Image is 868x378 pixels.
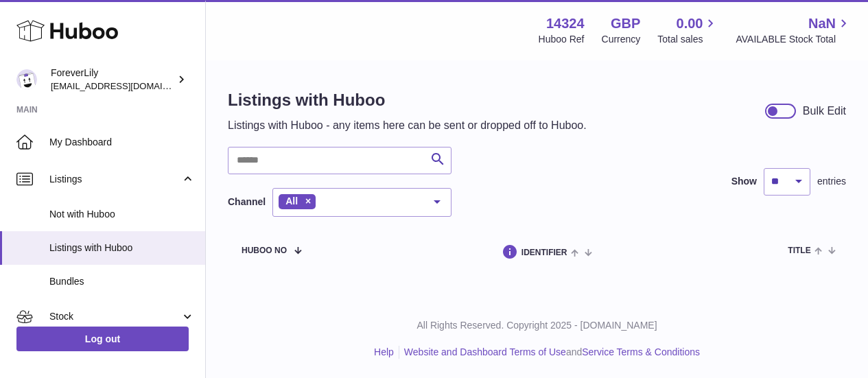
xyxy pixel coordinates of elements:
div: Huboo Ref [539,33,585,46]
span: identifier [521,248,567,257]
a: Service Terms & Conditions [582,346,700,357]
p: All Rights Reserved. Copyright 2025 - [DOMAIN_NAME] [217,319,857,332]
p: Listings with Huboo - any items here can be sent or dropped off to Huboo. [228,118,587,133]
span: [EMAIL_ADDRESS][DOMAIN_NAME] [51,80,202,91]
a: NaN AVAILABLE Stock Total [736,14,852,46]
span: Not with Huboo [49,208,195,221]
span: AVAILABLE Stock Total [736,33,852,46]
label: Channel [228,196,266,209]
span: Total sales [657,33,718,46]
img: internalAdmin-14324@internal.huboo.com [16,69,37,90]
span: Bundles [49,275,195,288]
li: and [399,346,700,359]
a: Help [374,346,394,357]
span: title [788,246,810,255]
a: 0.00 Total sales [657,14,718,46]
span: Listings with Huboo [49,241,195,255]
span: Listings [49,173,180,186]
div: Currency [602,33,641,46]
a: Website and Dashboard Terms of Use [404,346,566,357]
span: 0.00 [677,14,703,33]
h1: Listings with Huboo [228,89,587,111]
strong: GBP [611,14,640,33]
div: Bulk Edit [803,104,846,119]
span: Huboo no [242,246,287,255]
label: Show [731,175,757,188]
span: All [285,196,298,206]
span: NaN [808,14,836,33]
div: ForeverLily [51,67,174,93]
strong: 14324 [546,14,585,33]
a: Log out [16,327,189,351]
span: Stock [49,310,180,323]
span: My Dashboard [49,136,195,149]
span: entries [817,175,846,188]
